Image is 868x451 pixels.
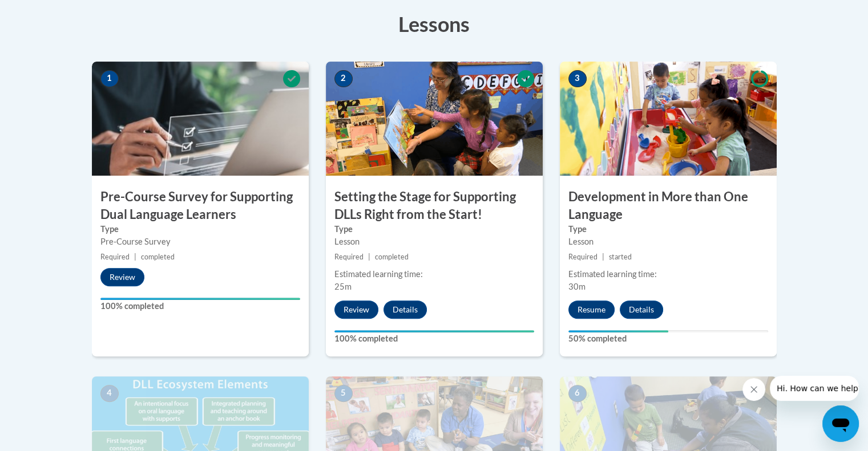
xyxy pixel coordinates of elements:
[334,330,534,332] div: Your progress
[568,253,597,261] span: Required
[383,300,427,319] button: Details
[334,223,534,235] label: Type
[326,188,543,224] h3: Setting the Stage for Supporting DLLs Right from the Start!
[92,62,309,176] img: Course Image
[568,282,586,291] span: 30m
[334,332,534,345] label: 100% completed
[100,70,119,87] span: 1
[568,330,668,332] div: Your progress
[334,253,364,261] span: Required
[568,235,768,248] div: Lesson
[100,223,300,235] label: Type
[7,8,92,17] span: Hi. How can we help?
[560,188,777,224] h3: Development in More than One Language
[100,298,300,300] div: Your progress
[609,253,632,261] span: started
[568,332,768,345] label: 50% completed
[100,300,300,312] label: 100% completed
[568,70,587,87] span: 3
[100,268,144,286] button: Review
[134,253,136,261] span: |
[326,62,543,176] img: Course Image
[100,253,130,261] span: Required
[375,253,409,261] span: completed
[568,385,587,402] span: 6
[334,282,352,291] span: 25m
[334,300,378,319] button: Review
[334,235,534,248] div: Lesson
[822,405,859,442] iframe: Button to launch messaging window
[100,385,119,402] span: 4
[568,300,615,319] button: Resume
[602,253,604,261] span: |
[368,253,370,261] span: |
[334,268,534,281] div: Estimated learning time:
[560,62,777,176] img: Course Image
[92,188,309,224] h3: Pre-Course Survey for Supporting Dual Language Learners
[334,385,353,402] span: 5
[620,300,663,319] button: Details
[92,10,777,38] h3: Lessons
[568,268,768,281] div: Estimated learning time:
[100,235,300,248] div: Pre-Course Survey
[770,376,859,401] iframe: Message from company
[334,70,353,87] span: 2
[742,378,765,401] iframe: Close message
[568,223,768,235] label: Type
[141,253,175,261] span: completed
